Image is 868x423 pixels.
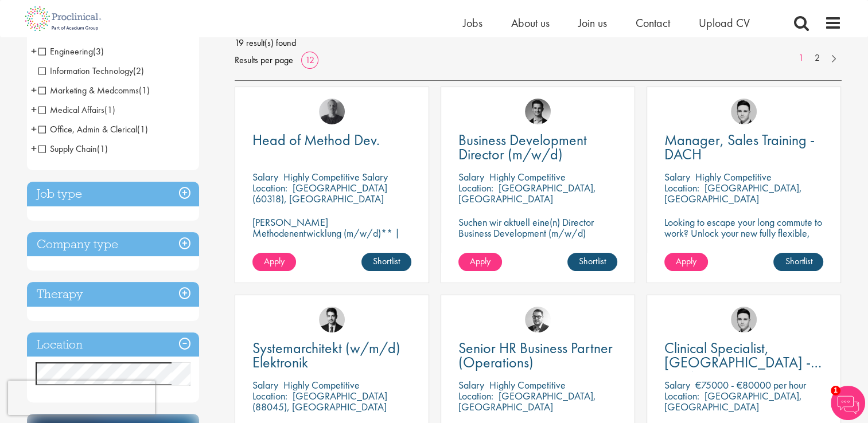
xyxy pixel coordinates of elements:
span: Systemarchitekt (w/m/d) Elektronik [252,338,400,372]
span: Engineering [38,45,93,57]
span: Upload CV [699,15,750,30]
p: Highly Competitive [695,170,772,183]
span: (1) [139,84,150,96]
span: Manager, Sales Training - DACH [664,130,815,164]
a: Shortlist [361,253,411,271]
span: (1) [137,123,148,135]
img: Connor Lynes [731,99,757,124]
span: Office, Admin & Clerical [38,123,137,135]
a: Apply [664,253,708,271]
h3: Therapy [27,282,199,307]
h3: Company type [27,232,199,257]
a: Manager, Sales Training - DACH [664,133,823,162]
span: Business Development Director (m/w/d) [458,130,587,164]
a: Join us [578,15,607,30]
a: Apply [458,253,502,271]
span: Medical Affairs [38,104,104,116]
span: (2) [133,65,144,77]
span: Location: [458,181,493,194]
span: Supply Chain [38,143,97,155]
span: Head of Method Dev. [252,130,380,150]
span: Engineering [38,45,104,57]
img: Max Slevogt [525,99,551,124]
h3: Job type [27,182,199,206]
span: Apply [264,255,285,267]
span: + [31,81,37,99]
span: Location: [458,389,493,402]
p: [PERSON_NAME] Methodenentwicklung (m/w/d)** | Dauerhaft | Biowissenschaften | [GEOGRAPHIC_DATA] (... [252,217,411,271]
p: [GEOGRAPHIC_DATA] (60318), [GEOGRAPHIC_DATA] [252,181,387,205]
span: Clinical Specialist, [GEOGRAPHIC_DATA] - Cardiac [664,338,822,386]
a: Systemarchitekt (w/m/d) Elektronik [252,341,411,370]
span: Location: [664,181,699,194]
a: Jobs [463,15,482,30]
span: 19 result(s) found [235,34,842,52]
a: About us [511,15,550,30]
p: [GEOGRAPHIC_DATA], [GEOGRAPHIC_DATA] [458,181,596,205]
p: Highly Competitive [283,378,360,391]
p: [GEOGRAPHIC_DATA], [GEOGRAPHIC_DATA] [664,389,802,413]
a: 1 [793,52,809,65]
p: Looking to escape your long commute to work? Unlock your new fully flexible, remote working posit... [664,217,823,260]
a: Apply [252,253,296,271]
a: Contact [636,15,670,30]
img: Thomas Wenig [319,307,345,332]
img: Felix Zimmer [319,99,345,124]
span: + [31,120,37,138]
span: Location: [664,389,699,402]
p: €75000 - €80000 per hour [695,378,806,391]
iframe: reCAPTCHA [8,381,155,415]
span: Marketing & Medcomms [38,84,150,96]
span: Salary [458,170,484,183]
p: Suchen wir aktuell eine(n) Director Business Development (m/w/d) Standort: [GEOGRAPHIC_DATA] | Mo... [458,217,617,260]
img: Chatbot [831,386,865,420]
span: (1) [97,143,108,155]
p: [GEOGRAPHIC_DATA], [GEOGRAPHIC_DATA] [664,181,802,205]
span: Information Technology [38,65,133,77]
p: [GEOGRAPHIC_DATA], [GEOGRAPHIC_DATA] [458,389,596,413]
a: Head of Method Dev. [252,133,411,147]
span: Location: [252,389,287,402]
a: Senior HR Business Partner (Operations) [458,341,617,370]
span: Supply Chain [38,143,108,155]
a: 12 [301,54,318,66]
span: + [31,42,37,60]
span: Salary [252,170,278,183]
p: Highly Competitive Salary [283,170,388,183]
span: Results per page [235,52,293,69]
span: Location: [252,181,287,194]
span: (3) [93,45,104,57]
span: Salary [252,378,278,391]
span: 1 [831,386,840,395]
a: Shortlist [567,253,617,271]
a: 2 [809,52,826,65]
p: [GEOGRAPHIC_DATA] (88045), [GEOGRAPHIC_DATA] [252,389,387,413]
p: Highly Competitive [489,170,566,183]
span: Apply [470,255,491,267]
span: Information Technology [38,65,144,77]
span: + [31,140,37,157]
img: Connor Lynes [731,307,757,332]
span: Salary [664,170,690,183]
a: Shortlist [773,253,823,271]
span: Senior HR Business Partner (Operations) [458,338,613,372]
h3: Location [27,332,199,357]
a: Clinical Specialist, [GEOGRAPHIC_DATA] - Cardiac [664,341,823,370]
span: Salary [664,378,690,391]
img: Niklas Kaminski [525,307,551,332]
span: Medical Affairs [38,104,115,116]
span: Apply [676,255,696,267]
span: Office, Admin & Clerical [38,123,148,135]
